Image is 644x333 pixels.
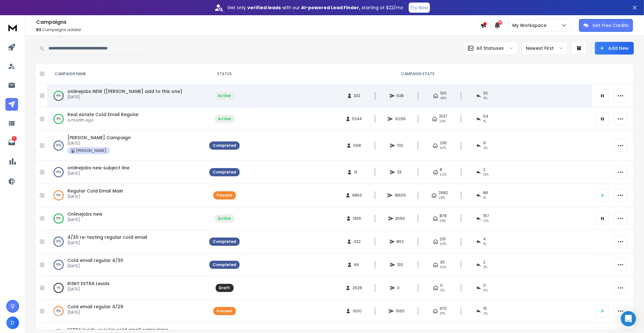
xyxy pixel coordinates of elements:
td: 100%4/30 re-testing regular cold email[DATE] [47,230,205,253]
span: 48 % [440,96,446,101]
span: 332 [354,93,361,98]
span: 470 [440,306,447,311]
p: [DATE] [67,141,131,146]
td: 66%Cold email regular 4/29[DATE] [47,300,205,323]
a: 1 [5,136,18,149]
span: 66 [354,262,360,267]
span: 3690 [395,216,405,221]
span: 30 [483,91,488,96]
td: 100%[PERSON_NAME] Campaign[DATE][PERSON_NAME] [47,131,205,161]
div: Completed [213,143,236,148]
span: 568 [353,143,361,148]
a: 4/30 re-testing regular cold email [67,234,147,240]
span: 47 % [440,311,445,316]
span: 35 [440,260,445,265]
a: Cold email regular 4/29 [67,304,123,310]
span: 878 [440,213,447,219]
span: 3 % [483,265,487,270]
p: [DATE] [67,310,123,315]
p: [DATE] [67,194,123,199]
p: [DATE] [67,240,147,245]
span: 236 [440,140,447,146]
div: Active [218,216,231,221]
span: 1 % [483,119,486,124]
span: 0% [440,288,445,293]
span: 638 [397,93,404,98]
a: onlinejobs NEW ([PERSON_NAME] add to this one) [67,88,182,95]
p: All Statuses [477,45,504,51]
span: 50 [498,20,502,25]
a: EXTRA leads-regular cold email campaigns [67,327,168,333]
a: Cold email regular 4/30 [67,257,123,264]
span: 0 [483,283,486,288]
button: D [6,317,19,329]
p: 92 % [56,192,61,199]
span: 15 [483,306,487,311]
td: 0%RISKY EXTRA Leads[DATE] [47,277,205,300]
span: 53 % [440,265,446,270]
span: Real estate Cold Email Regular [67,111,139,118]
span: 2628 [352,285,362,291]
span: 9853 [352,193,362,198]
div: Draft [219,285,230,291]
span: 64 % [440,219,446,224]
div: Paused [217,193,232,198]
span: 18605 [395,193,406,198]
p: Get Free Credits [592,22,628,29]
p: 100 % [56,262,61,268]
span: 216 [440,237,446,242]
button: Try Now [409,3,430,13]
th: CAMPAIGN STATS [243,64,592,84]
div: Open Intercom Messenger [621,311,636,326]
span: 432 [354,239,361,244]
span: 2 [483,167,485,172]
span: 9 % [483,96,488,101]
div: Completed [213,262,236,267]
td: 100%Cold email regular 4/30[DATE] [47,253,205,277]
a: [PERSON_NAME] Campaign [67,134,131,141]
span: 2682 [439,190,448,195]
p: Get only with our starting at $22/mo [228,4,404,11]
p: [DATE] [67,95,182,100]
td: 92%Regular Cold Email Main[DATE] [47,184,205,207]
td: 95%Onlinejobs new[DATE] [47,207,205,230]
p: 100 % [56,238,61,245]
a: Regular Cold Email Main [67,188,123,194]
button: Newest First [522,42,568,55]
div: Paused [217,309,232,314]
span: onlinejobs new subject line [67,165,129,171]
img: logo [6,22,19,33]
p: 1 [12,136,17,141]
span: 5244 [352,116,362,121]
span: 8 [440,167,443,172]
span: 4 [483,237,486,242]
h1: Campaigns [36,18,480,26]
p: 100 % [56,142,61,149]
span: 1366 [353,216,362,221]
span: 2 [483,260,485,265]
strong: AI-powered Lead Finder, [301,4,361,11]
span: 50 % [440,242,447,247]
div: Completed [213,239,236,244]
button: Add New [595,42,634,55]
span: 86 [483,190,488,195]
strong: verified leads [248,4,281,11]
span: 28 % [439,195,445,200]
div: Active [218,93,231,98]
p: 40 % [56,93,61,99]
td: 40%onlinejobs NEW ([PERSON_NAME] add to this one)[DATE] [47,84,205,108]
p: 100 % [56,169,61,175]
p: [DATE] [67,287,110,292]
a: Onlinejobs new [67,211,103,217]
p: Campaigns added [36,27,480,32]
span: RISKY EXTRA Leads [67,280,110,287]
span: 2 % [483,146,488,151]
th: CAMPAIGN NAME [47,64,205,84]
